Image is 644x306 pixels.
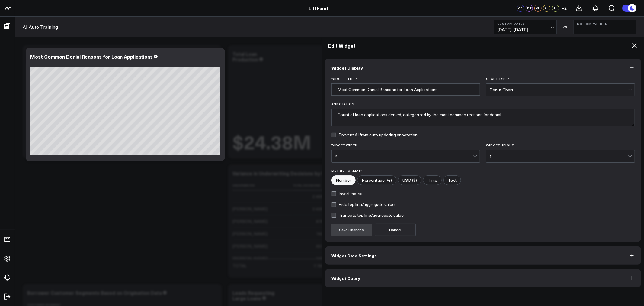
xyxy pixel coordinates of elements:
label: Chart Type * [486,77,635,80]
div: [PERSON_NAME] [232,218,268,224]
b: No Comparison [577,22,633,26]
span: [DATE] - [DATE] [497,27,553,32]
button: Custom Dates[DATE]-[DATE] [494,20,557,34]
div: 245 [316,256,323,262]
div: 651 [316,243,323,249]
div: 7.78K [313,263,324,269]
label: USD ($) [398,175,421,185]
label: Widget Width [331,143,480,147]
div: AL [543,5,550,12]
div: 2.43K [312,206,323,212]
a: AI Auto Training [23,24,58,30]
span: Widget Date Settings [331,253,377,258]
div: Donut Chart [489,87,628,92]
label: Annotation [331,102,635,106]
div: [PERSON_NAME] [232,206,268,212]
button: Widget Date Settings [325,246,641,265]
label: Prevent AI from auto updating annotation [331,132,418,137]
label: Invert metric [331,191,363,196]
button: Widget Query [325,269,641,287]
a: LiftFund [309,5,328,11]
button: Widget Display [325,59,641,77]
div: Borrower Customer Segments Based on Origination Data [27,289,162,296]
div: Most Common Denial Reasons for Loan Applications [30,53,153,60]
div: [PERSON_NAME] [232,231,268,237]
div: 743 [316,231,323,237]
label: Truncate top line/aggregate value [331,213,404,218]
div: TOTAL [232,263,247,269]
label: Text [443,175,461,185]
div: Total Loan Production [232,50,258,63]
span: Widget Query [331,276,360,281]
textarea: Count of loan applications denied, categorized by the most common reasons for denial. [331,109,635,126]
th: Underwriter [232,181,293,190]
label: Widget Title * [331,77,480,80]
label: Widget Height [486,143,635,147]
button: Save Changes [331,224,372,236]
label: Metric Format* [331,169,635,172]
label: Time [423,175,442,185]
span: + 2 [562,6,567,10]
div: $24.38M [232,132,311,151]
span: Widget Display [331,65,363,70]
div: [PERSON_NAME] [232,256,268,262]
div: 2.46K [312,194,323,200]
div: Variance in Underwriting Decisions by Underwriter [232,170,350,177]
div: 2 [335,154,473,159]
button: No Comparison [574,20,636,34]
input: Enter your widget title [331,83,480,96]
button: +2 [561,5,568,12]
div: AH [552,5,559,12]
label: Hide top line/aggregate value [331,202,395,207]
label: Percentage (%) [357,175,396,185]
button: Cancel [375,224,416,236]
b: Custom Dates [497,22,553,25]
div: [PERSON_NAME] [232,243,268,249]
div: VS [560,25,571,29]
th: Total Decisions [293,181,329,190]
h2: Edit Widget [328,42,631,49]
div: 1 [489,154,628,159]
label: Number [331,175,356,185]
div: 879 [316,218,323,224]
div: DT [526,5,533,12]
div: Leads Requesting Large Loans [232,289,274,301]
div: GP [517,5,524,12]
div: CL [534,5,542,12]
